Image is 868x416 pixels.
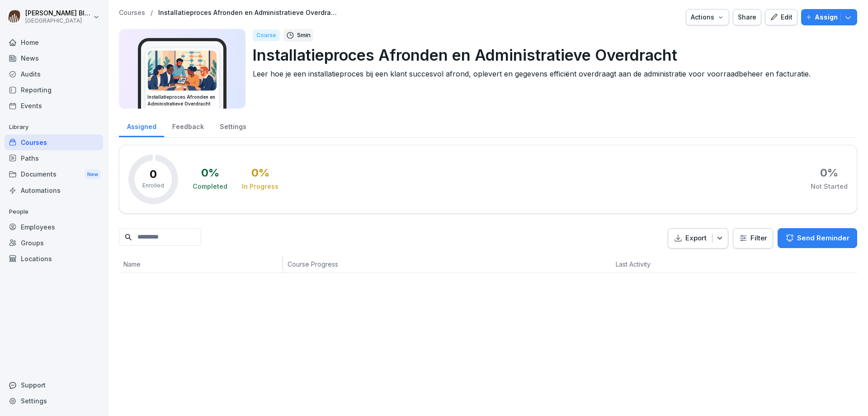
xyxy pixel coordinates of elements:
[253,68,850,79] p: Leer hoe je een installatieproces bij een klant succesvol afrond, oplevert en gegevens efficiënt ...
[158,9,339,17] a: Installatieproces Afronden en Administratieve Overdracht
[5,50,103,66] a: News
[25,10,91,17] p: [PERSON_NAME] Blaak
[616,259,709,269] p: Last Activity
[142,182,164,190] p: Enrolled
[5,66,103,82] a: Audits
[5,34,103,50] a: Home
[770,12,793,22] div: Edit
[739,234,767,243] div: Filter
[201,167,219,178] div: 0 %
[815,12,838,22] p: Assign
[119,114,164,137] a: Assigned
[253,29,280,41] div: Course
[733,229,773,248] button: Filter
[765,9,797,25] button: Edit
[5,182,103,198] a: Automations
[5,120,103,134] p: Library
[668,228,728,249] button: Export
[686,9,729,25] button: Actions
[733,9,761,25] button: Share
[5,134,103,150] a: Courses
[5,166,103,183] a: DocumentsNew
[193,182,227,191] div: Completed
[685,233,707,244] p: Export
[5,393,103,409] a: Settings
[778,228,857,248] button: Send Reminder
[5,377,103,393] div: Support
[5,82,103,98] a: Reporting
[5,251,103,267] a: Locations
[119,9,145,17] a: Courses
[212,114,254,137] a: Settings
[25,18,91,24] p: [GEOGRAPHIC_DATA]
[297,31,311,40] p: 5 min
[801,9,857,25] button: Assign
[147,94,217,107] h3: Installatieproces Afronden en Administratieve Overdracht
[85,169,100,180] div: New
[5,150,103,166] a: Paths
[738,12,756,22] div: Share
[164,114,212,137] a: Feedback
[148,51,217,91] img: kklpdswvdqg66yvhtigjqc5n.png
[797,233,849,243] p: Send Reminder
[242,182,278,191] div: In Progress
[5,166,103,183] div: Documents
[5,98,103,114] a: Events
[5,205,103,219] p: People
[123,259,278,269] p: Name
[691,12,724,22] div: Actions
[5,235,103,251] a: Groups
[5,219,103,235] a: Employees
[151,9,153,17] p: /
[150,169,157,180] p: 0
[288,259,484,269] p: Course Progress
[820,167,838,178] div: 0 %
[811,182,848,191] div: Not Started
[253,43,850,67] p: Installatieproces Afronden en Administratieve Overdracht
[251,167,269,178] div: 0 %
